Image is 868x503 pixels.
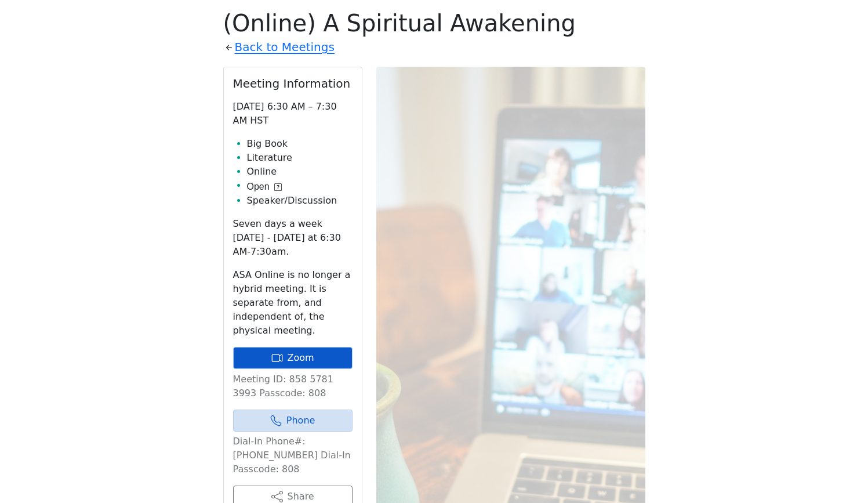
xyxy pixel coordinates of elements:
[233,435,353,476] p: Dial-In Phone#: [PHONE_NUMBER] Dial-In Passcode: 808
[247,180,282,194] button: Open
[233,268,353,338] p: ASA Online is no longer a hybrid meeting. It is separate from, and independent of, the physical m...
[233,77,353,91] h2: Meeting Information
[233,410,353,432] a: Phone
[247,137,353,151] li: Big Book
[247,165,353,179] li: Online
[233,217,353,259] p: Seven days a week [DATE] - [DATE] at 6:30 AM-7:30am.
[235,37,335,57] a: Back to Meetings
[247,180,270,194] span: Open
[247,151,353,165] li: Literature
[233,100,353,128] p: [DATE] 6:30 AM – 7:30 AM HST
[233,372,353,400] p: Meeting ID: 858 5781 3993 Passcode: 808
[233,347,353,369] a: Zoom
[223,9,645,37] h1: (Online) A Spiritual Awakening
[247,194,353,208] li: Speaker/Discussion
